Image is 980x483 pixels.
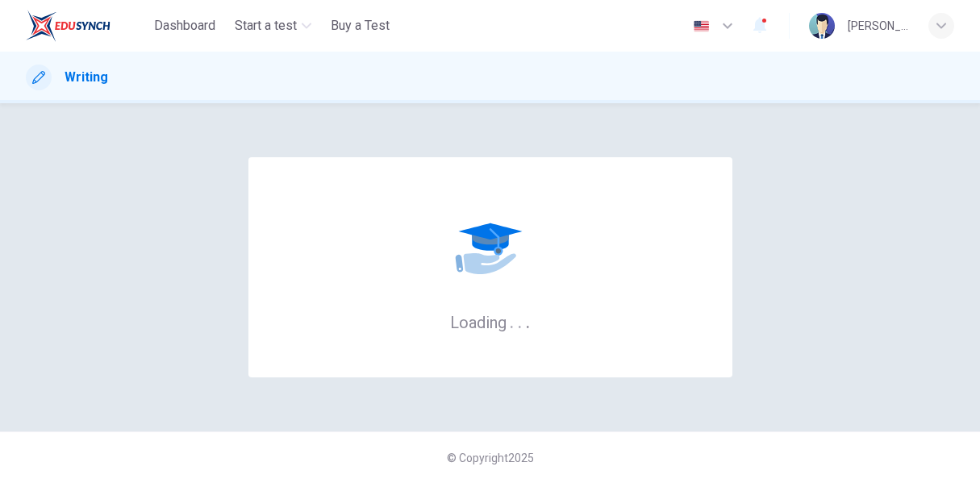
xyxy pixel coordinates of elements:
[517,307,523,334] h6: .
[324,11,396,40] button: Buy a Test
[148,11,222,40] button: Dashboard
[26,10,111,42] img: ELTC logo
[65,68,108,87] h1: Writing
[450,311,531,332] h6: Loading
[525,307,531,334] h6: .
[331,16,390,35] span: Buy a Test
[447,452,534,464] span: © Copyright 2025
[228,11,318,40] button: Start a test
[26,10,148,42] a: ELTC logo
[848,16,909,35] div: [PERSON_NAME]
[691,20,711,32] img: en
[235,16,297,35] span: Start a test
[509,307,515,334] h6: .
[154,16,215,35] span: Dashboard
[809,13,835,39] img: Profile picture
